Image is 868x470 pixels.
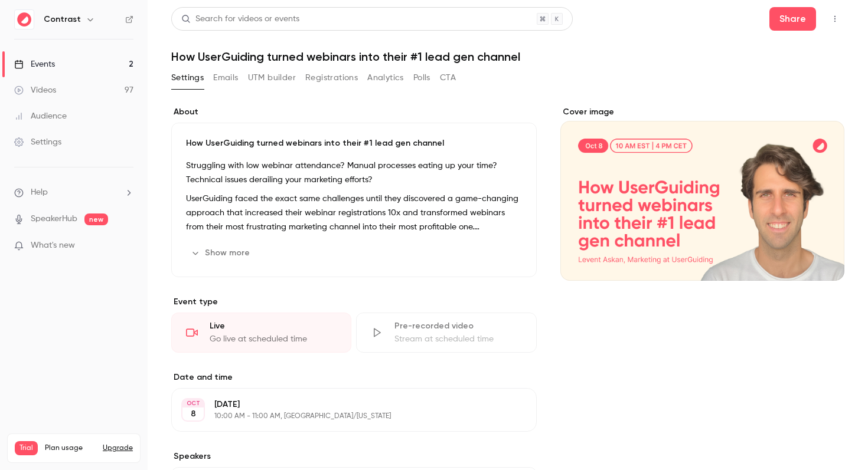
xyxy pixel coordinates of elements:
[186,192,522,234] p: UserGuiding faced the exact same challenges until they discovered a game-changing approach that i...
[213,68,238,87] button: Emails
[171,451,537,462] label: Speakers
[31,239,75,252] span: What's new
[15,10,34,29] img: Contrast
[210,333,337,345] div: Go live at scheduled time
[186,137,522,149] p: How UserGuiding turned webinars into their #1 lead gen channel
[14,58,55,70] div: Events
[171,50,844,64] h1: How UserGuiding turned webinars into their #1 lead gen channel
[31,213,77,225] a: SpeakerHub
[248,68,296,87] button: UTM builder
[171,68,204,87] button: Settings
[214,399,474,410] p: [DATE]
[210,320,337,332] div: Live
[186,159,522,187] p: Struggling with low webinar attendance? Manual processes eating up your time? Technical issues de...
[305,68,358,87] button: Registrations
[44,14,81,25] h6: Contrast
[14,136,61,148] div: Settings
[440,68,456,87] button: CTA
[186,244,257,262] button: Show more
[560,106,844,118] label: Cover image
[14,84,56,96] div: Videos
[394,320,521,332] div: Pre-recorded video
[367,68,404,87] button: Analytics
[171,106,537,118] label: About
[171,296,537,308] p: Event type
[31,186,48,199] span: Help
[14,110,67,122] div: Audience
[560,106,844,281] section: Cover image
[214,412,474,421] p: 10:00 AM - 11:00 AM, [GEOGRAPHIC_DATA]/[US_STATE]
[171,372,537,383] label: Date and time
[45,443,96,453] span: Plan usage
[413,68,430,87] button: Polls
[14,186,133,199] li: help-dropdown-opener
[769,7,816,31] button: Share
[119,241,133,251] iframe: Noticeable Trigger
[103,443,133,453] button: Upgrade
[15,441,38,455] span: Trial
[191,408,196,420] p: 8
[394,333,521,345] div: Stream at scheduled time
[356,313,536,353] div: Pre-recorded videoStream at scheduled time
[182,399,204,407] div: OCT
[84,213,108,225] span: new
[171,313,351,353] div: LiveGo live at scheduled time
[181,13,299,25] div: Search for videos or events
